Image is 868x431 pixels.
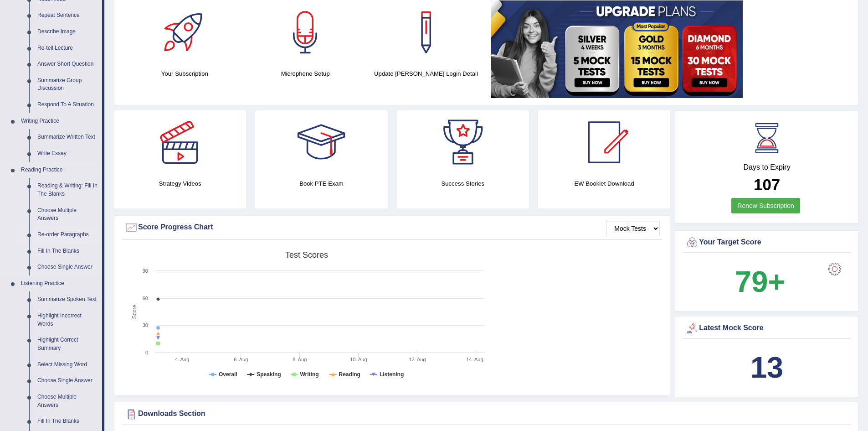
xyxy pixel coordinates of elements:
[33,389,102,413] a: Choose Multiple Answers
[350,357,367,362] tspan: 10. Aug
[143,322,148,328] text: 30
[17,162,102,178] a: Reading Practice
[33,73,102,97] a: Summarize Group Discussion
[33,259,102,275] a: Choose Single Answer
[33,243,102,260] a: Fill In The Blanks
[33,24,102,40] a: Describe Image
[114,179,246,188] h4: Strategy Videos
[300,371,318,378] tspan: Writing
[339,371,360,378] tspan: Reading
[124,221,660,234] div: Score Progress Chart
[33,97,102,113] a: Respond To A Situation
[731,198,800,213] a: Renew Subscription
[129,69,241,78] h4: Your Subscription
[735,265,785,298] b: 79+
[143,268,148,274] text: 90
[33,357,102,373] a: Select Missing Word
[33,332,102,356] a: Highlight Correct Summary
[380,371,404,378] tspan: Listening
[685,236,848,249] div: Your Target Score
[33,227,102,243] a: Re-order Paragraphs
[750,351,783,384] b: 13
[409,357,426,362] tspan: 12. Aug
[33,308,102,332] a: Highlight Incorrect Words
[33,7,102,24] a: Repeat Sentence
[234,357,248,362] tspan: 6. Aug
[17,275,102,292] a: Listening Practice
[145,350,148,355] text: 0
[285,250,328,260] tspan: Test scores
[124,407,848,421] div: Downloads Section
[250,69,361,78] h4: Microphone Setup
[33,129,102,145] a: Summarize Written Text
[255,179,387,188] h4: Book PTE Exam
[491,0,743,98] img: small5.jpg
[33,291,102,308] a: Summarize Spoken Text
[293,357,307,362] tspan: 8. Aug
[370,69,482,78] h4: Update [PERSON_NAME] Login Detail
[538,179,670,188] h4: EW Booklet Download
[397,179,529,188] h4: Success Stories
[33,203,102,227] a: Choose Multiple Answers
[754,176,780,193] b: 107
[33,56,102,73] a: Answer Short Question
[685,322,848,335] div: Latest Mock Score
[685,163,848,171] h4: Days to Expiry
[33,373,102,389] a: Choose Single Answer
[33,40,102,57] a: Re-tell Lecture
[466,357,483,362] tspan: 14. Aug
[257,371,281,378] tspan: Speaking
[33,145,102,162] a: Write Essay
[17,113,102,130] a: Writing Practice
[175,357,189,362] tspan: 4. Aug
[33,413,102,430] a: Fill In The Blanks
[219,371,237,378] tspan: Overall
[33,178,102,202] a: Reading & Writing: Fill In The Blanks
[131,305,138,319] tspan: Score
[143,296,148,301] text: 60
